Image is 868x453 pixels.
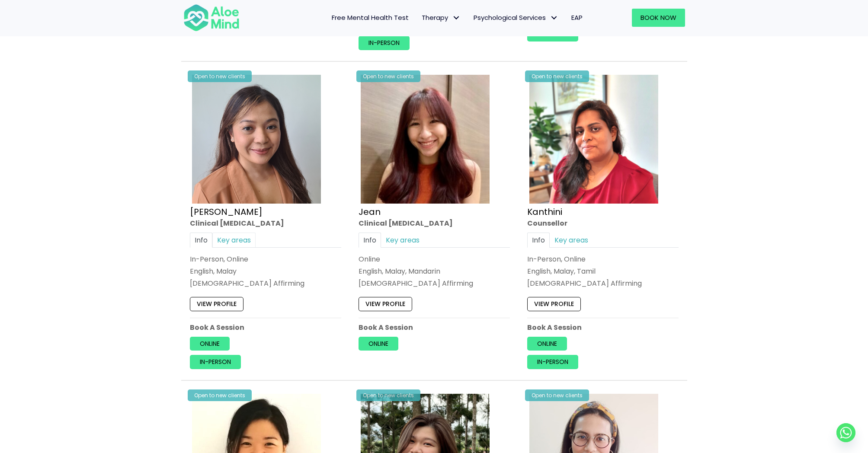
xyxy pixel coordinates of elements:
a: Key areas [212,233,256,248]
a: Free Mental Health Test [325,9,415,27]
a: View profile [359,297,412,311]
a: EAP [565,9,589,27]
img: Aloe mind Logo [183,3,240,32]
a: View profile [527,297,581,311]
span: Free Mental Health Test [332,13,409,22]
a: Info [359,233,381,248]
a: Info [190,233,212,248]
a: Jean [359,206,381,218]
a: Key areas [550,233,593,248]
p: English, Malay, Tamil [527,266,679,276]
div: Clinical [MEDICAL_DATA] [190,218,341,228]
nav: Menu [251,9,589,27]
a: Book Now [632,9,685,27]
a: Online [359,337,398,351]
a: TherapyTherapy: submenu [415,9,467,27]
p: Book A Session [359,322,510,332]
p: Book A Session [527,322,679,332]
div: In-Person, Online [527,254,679,264]
span: Therapy: submenu [450,12,463,24]
a: [PERSON_NAME] [190,206,263,218]
a: Kanthini [527,206,562,218]
div: [DEMOGRAPHIC_DATA] Affirming [359,278,510,288]
div: Open to new clients [188,389,252,401]
a: In-person [359,36,410,50]
div: [DEMOGRAPHIC_DATA] Affirming [527,278,679,288]
a: Online [527,337,567,351]
span: Psychological Services: submenu [548,12,561,24]
div: Counsellor [527,218,679,228]
div: [DEMOGRAPHIC_DATA] Affirming [190,278,341,288]
span: Therapy [422,13,461,22]
div: Online [359,254,510,264]
div: Open to new clients [525,70,589,82]
div: Clinical [MEDICAL_DATA] [359,218,510,228]
a: In-person [190,355,241,369]
a: Key areas [381,233,424,248]
div: Open to new clients [525,389,589,401]
span: Book Now [641,13,676,22]
div: Open to new clients [356,70,420,82]
a: Online [190,337,230,351]
img: Hanna Clinical Psychologist [192,75,321,204]
div: In-Person, Online [190,254,341,264]
a: Info [527,233,550,248]
a: Psychological ServicesPsychological Services: submenu [467,9,565,27]
a: View profile [190,297,243,311]
p: Book A Session [190,322,341,332]
img: Jean-300×300 [361,75,490,204]
span: EAP [571,13,583,22]
a: Whatsapp [836,423,855,442]
p: English, Malay, Mandarin [359,266,510,276]
div: Open to new clients [188,70,252,82]
p: English, Malay [190,266,341,276]
img: Kanthini-profile [529,75,658,204]
div: Open to new clients [356,389,420,401]
a: In-person [527,355,578,369]
span: Psychological Services [474,13,558,22]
